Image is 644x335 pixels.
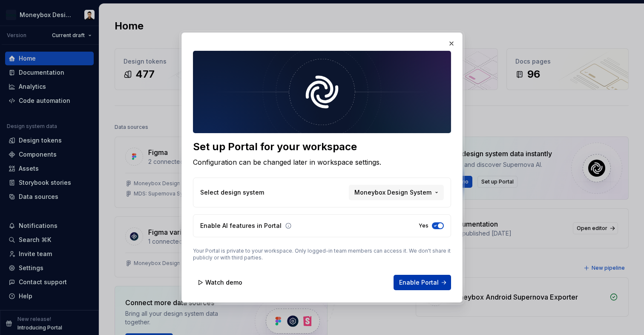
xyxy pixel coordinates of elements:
span: Moneybox Design System [354,188,431,197]
button: Moneybox Design System [349,185,444,200]
p: Your Portal is private to your workspace. Only logged-in team members can access it. We don't sha... [193,248,451,261]
div: Set up Portal for your workspace [193,140,451,154]
p: Select design system [200,188,264,197]
div: Configuration can be changed later in workspace settings. [193,157,451,167]
button: Watch demo [193,275,248,290]
button: Enable Portal [394,275,451,290]
span: Watch demo [205,278,242,287]
p: Enable AI features in Portal [200,221,282,230]
span: Enable Portal [399,278,439,287]
label: Yes [419,222,428,229]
